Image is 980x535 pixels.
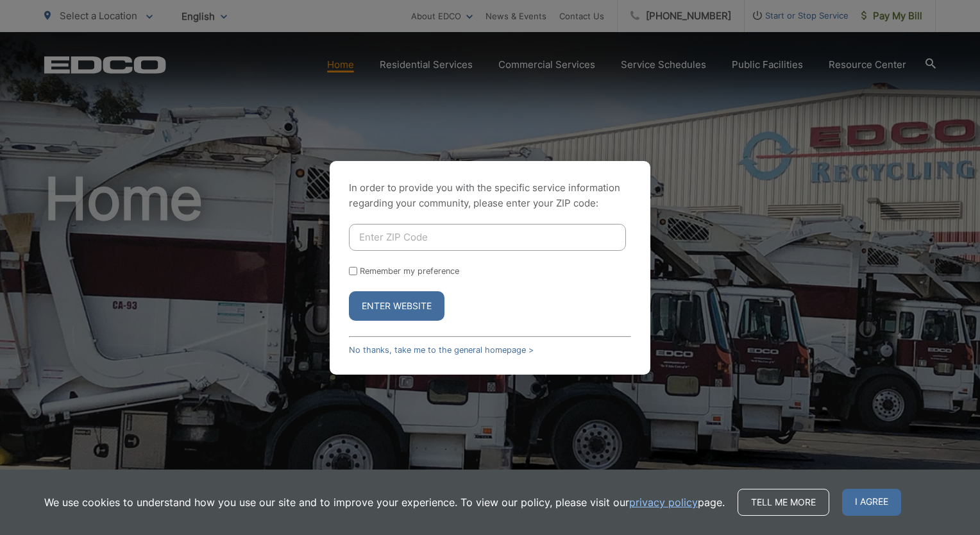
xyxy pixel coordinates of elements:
button: Enter Website [349,291,444,321]
a: privacy policy [629,495,698,510]
p: In order to provide you with the specific service information regarding your community, please en... [349,180,631,211]
a: Tell me more [738,489,829,516]
p: We use cookies to understand how you use our site and to improve your experience. To view our pol... [44,495,725,510]
label: Remember my preference [360,266,459,276]
input: Enter ZIP Code [349,224,626,251]
span: I agree [842,489,901,516]
a: No thanks, take me to the general homepage > [349,345,534,355]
